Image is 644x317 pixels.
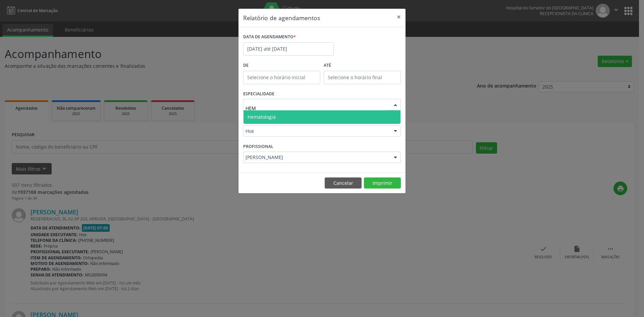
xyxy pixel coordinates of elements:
[325,177,362,189] button: Cancelar
[243,141,273,152] label: PROFISSIONAL
[243,32,296,42] label: DATA DE AGENDAMENTO
[246,154,387,161] span: [PERSON_NAME]
[248,114,276,120] span: Hematologia
[243,13,320,22] h5: Relatório de agendamentos
[243,42,334,56] input: Selecione uma data ou intervalo
[246,101,387,115] input: Seleciona uma especialidade
[364,177,401,189] button: Imprimir
[243,71,320,84] input: Selecione o horário inicial
[243,89,274,99] label: ESPECIALIDADE
[243,60,320,71] label: De
[246,128,387,135] span: Hse
[324,60,401,71] label: ATÉ
[392,9,406,25] button: Close
[324,71,401,84] input: Selecione o horário final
